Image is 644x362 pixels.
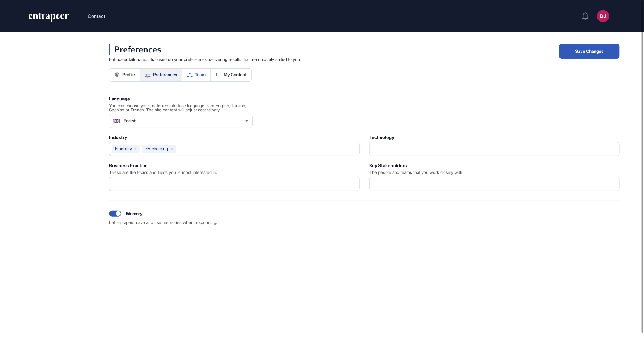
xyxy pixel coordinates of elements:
[109,163,148,168] div: Business Practice
[109,69,140,81] a: Profile
[109,220,217,225] div: Let Entrapeer save and use memories when responding.
[28,13,69,24] a: entrapeer-logo
[109,103,252,112] div: You can choose your preferred interface language from English, Turkish, Spanish or French. The si...
[153,72,177,77] span: Preferences
[109,170,217,174] div: These are the topics and fields you’re most interested in.
[182,69,211,81] a: Team
[369,170,463,174] div: The people and teams that you work closely with.
[124,119,136,123] span: English
[195,72,206,77] span: Team
[88,12,105,20] button: Contact
[109,135,127,140] div: Industry
[575,49,604,53] span: Save Changes
[113,119,120,123] img: English
[211,69,251,81] a: My Content
[369,163,407,168] div: Key Stakeholders
[597,10,609,22] button: DJ
[109,211,143,217] div: Memory
[224,72,247,77] span: My Content
[109,44,161,55] div: Preferences
[369,135,394,140] div: Technology
[145,146,168,151] span: EV charging
[140,69,182,81] a: Preferences
[109,96,130,101] div: Language
[122,72,135,77] span: Profile
[559,44,620,59] button: Save Changes
[115,146,132,151] span: Emobility
[109,57,301,62] div: Entrapeer tailors results based on your preferences, delivering results that are uniquely suited ...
